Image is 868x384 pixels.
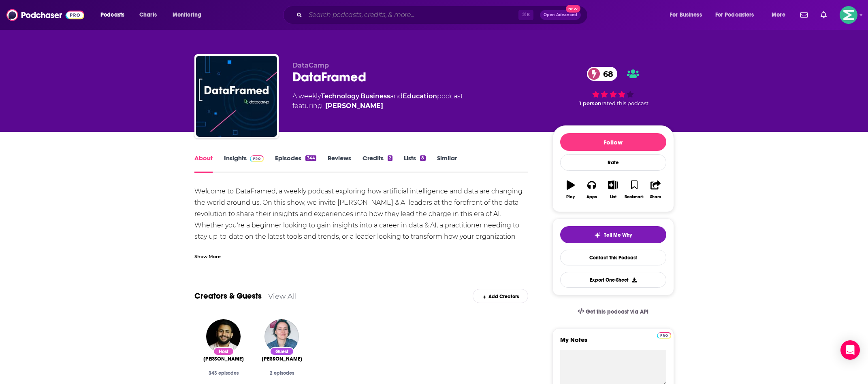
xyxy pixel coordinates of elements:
img: Podchaser Pro [657,332,671,339]
span: For Podcasters [715,9,754,21]
span: and [390,92,403,100]
img: DataFramed [196,56,277,137]
span: 68 [595,67,617,81]
span: Get this podcast via API [586,308,648,315]
span: Tell Me Why [604,232,632,238]
button: open menu [664,8,712,21]
span: Charts [139,9,157,21]
input: Search podcasts, credits, & more... [305,8,518,21]
div: Rate [560,154,666,171]
a: Business [360,92,390,100]
a: Pro website [657,331,671,339]
span: featuring [292,101,463,111]
span: For Business [670,9,702,21]
div: Host [213,347,234,356]
a: Adel Nehme [325,101,383,111]
a: Katharine Jarmul [262,356,302,362]
div: Guest [270,347,294,356]
div: List [610,195,616,199]
span: Monitoring [173,9,201,21]
a: About [194,154,213,173]
div: 344 [305,155,316,161]
button: open menu [766,8,795,21]
a: 68 [587,67,617,81]
div: Bookmark [625,195,644,199]
div: A weekly podcast [292,91,463,111]
img: User Profile [840,6,857,24]
button: Apps [581,175,602,204]
button: tell me why sparkleTell Me Why [560,226,666,243]
div: 8 [420,155,425,161]
span: rated this podcast [601,100,648,106]
a: Show notifications dropdown [797,8,811,22]
img: Podchaser Pro [250,155,264,162]
span: ⌘ K [518,10,533,20]
div: 2 episodes [259,370,305,376]
img: Podchaser - Follow, Share and Rate Podcasts [6,7,84,23]
a: Education [403,92,437,100]
a: Reviews [328,154,351,173]
a: Credits2 [363,154,392,173]
button: open menu [710,8,766,21]
div: Welcome to DataFramed, a weekly podcast exploring how artificial intelligence and data are changi... [194,186,529,288]
a: Episodes344 [275,154,316,173]
img: Katharine Jarmul [264,319,299,354]
div: Share [650,195,661,199]
div: 2 [388,155,392,161]
span: [PERSON_NAME] [262,356,302,362]
span: More [772,9,785,21]
button: open menu [167,8,212,21]
div: Open Intercom Messenger [840,340,860,360]
div: Add Creators [473,289,528,303]
div: 68 1 personrated this podcast [552,62,674,112]
a: View All [268,292,297,300]
span: New [566,5,580,13]
span: Open Advanced [544,13,577,17]
label: My Notes [560,336,666,350]
a: Show notifications dropdown [817,8,830,22]
a: Similar [437,154,457,173]
div: 343 episodes [201,370,246,376]
span: Podcasts [100,9,124,21]
div: Search podcasts, credits, & more... [291,6,595,24]
a: Creators & Guests [194,291,262,301]
img: tell me why sparkle [594,232,601,238]
div: Play [566,195,575,199]
span: 1 person [579,100,601,106]
a: Adel Nehme [203,356,244,362]
button: Export One-Sheet [560,272,666,288]
button: Open AdvancedNew [540,10,581,20]
button: Play [560,175,581,204]
button: Share [645,175,666,204]
a: Contact This Podcast [560,250,666,265]
a: InsightsPodchaser Pro [224,154,264,173]
div: Apps [586,195,597,199]
span: Logged in as LKassela [840,6,857,24]
span: DataCamp [292,62,329,69]
span: , [359,92,360,100]
button: Show profile menu [840,6,857,24]
button: Bookmark [624,175,645,204]
a: Technology [321,92,359,100]
a: Charts [134,8,162,21]
img: Adel Nehme [206,319,241,354]
a: Lists8 [404,154,425,173]
button: Follow [560,133,666,151]
button: open menu [95,8,135,21]
a: Get this podcast via API [571,302,655,322]
span: [PERSON_NAME] [203,356,244,362]
button: List [602,175,623,204]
